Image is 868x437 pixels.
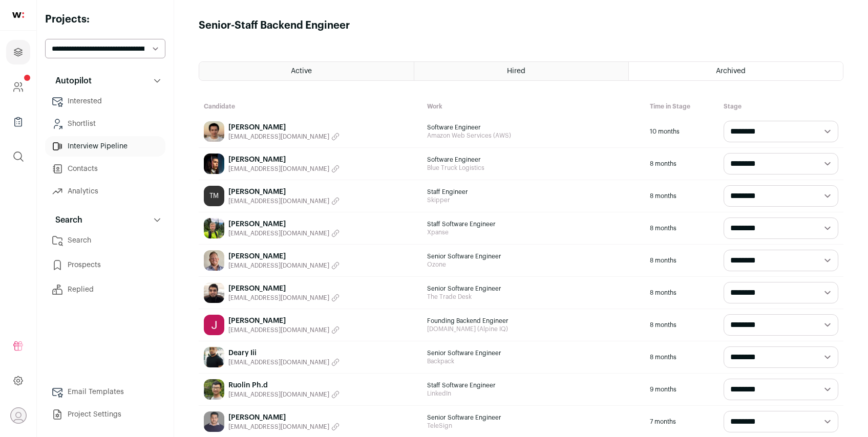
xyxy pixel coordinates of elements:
[204,250,224,271] img: 23bf0001556d026c3a710371cb4d522cc28c47ab3d7f4db77189765f94a0067e
[427,293,640,301] span: The Trade Desk
[228,229,340,237] button: [EMAIL_ADDRESS][DOMAIN_NAME]
[427,325,640,333] span: [DOMAIN_NAME] (Alpine IQ)
[228,219,340,229] a: [PERSON_NAME]
[427,260,640,269] span: Ozone
[45,255,165,275] a: Prospects
[204,379,224,400] img: 966f7f407eae0c8e0325a794d977cc3750172ca4b1b417c193f17ebf353d46de
[291,68,312,75] span: Active
[10,407,27,424] button: Open dropdown
[645,97,718,116] div: Time in Stage
[45,404,165,425] a: Project Settings
[228,358,340,366] button: [EMAIL_ADDRESS][DOMAIN_NAME]
[45,91,165,112] a: Interested
[427,188,640,196] span: Staff Engineer
[228,294,340,302] button: [EMAIL_ADDRESS][DOMAIN_NAME]
[228,316,340,326] a: [PERSON_NAME]
[645,277,718,309] div: 8 months
[49,214,82,226] p: Search
[228,380,340,390] a: Ruolin Ph.d
[199,18,843,33] h1: Senior-Staff Backend Engineer
[45,382,165,402] a: Email Templates
[427,317,640,325] span: Founding Backend Engineer
[228,412,340,423] a: [PERSON_NAME]
[228,165,329,173] span: [EMAIL_ADDRESS][DOMAIN_NAME]
[45,181,165,202] a: Analytics
[199,62,414,80] a: Active
[204,218,224,238] img: 614614c8a022493606796cd532911f081688ac74a2c13383d37a82f17329d261
[427,285,640,293] span: Senior Software Engineer
[228,261,329,270] span: [EMAIL_ADDRESS][DOMAIN_NAME]
[427,357,640,365] span: Backpack
[645,245,718,276] div: 8 months
[228,165,340,173] button: [EMAIL_ADDRESS][DOMAIN_NAME]
[427,422,640,430] span: TeleSign
[204,282,224,303] img: 2341d2386661cda2c6e07fa66cea7d58f336cbffbf46f9518a858fbd610663d2
[228,390,340,399] button: [EMAIL_ADDRESS][DOMAIN_NAME]
[228,133,340,141] button: [EMAIL_ADDRESS][DOMAIN_NAME]
[228,390,329,399] span: [EMAIL_ADDRESS][DOMAIN_NAME]
[427,349,640,357] span: Senior Software Engineer
[204,121,224,142] img: bd1241151f34e6f1c22c18567629c818e7a7f1cf0af3ed5952a40db6a4ae9fdf.jpg
[422,97,645,116] div: Work
[228,229,329,237] span: [EMAIL_ADDRESS][DOMAIN_NAME]
[427,220,640,228] span: Staff Software Engineer
[12,12,24,18] img: wellfound-shorthand-0d5821cbd27db2630d0214b213865d53afaa358527fdda9d0ea32b1df1b89c2c.svg
[204,411,224,432] img: 32b5ac0a5e4ccb1a4c474df763bd6afb810800fba3667d979baef8dce5e5b71a.jpg
[228,423,340,431] button: [EMAIL_ADDRESS][DOMAIN_NAME]
[427,381,640,389] span: Staff Software Engineer
[427,123,640,132] span: Software Engineer
[716,68,746,75] span: Archived
[204,347,224,367] img: 33af858a87210cf4d7abe1dc932e5739627181109c874175d88116c61f05793b.jpg
[228,294,329,302] span: [EMAIL_ADDRESS][DOMAIN_NAME]
[228,358,329,366] span: [EMAIL_ADDRESS][DOMAIN_NAME]
[228,283,340,294] a: [PERSON_NAME]
[45,114,165,134] a: Shortlist
[228,348,340,358] a: Deary Iii
[45,71,165,91] button: Autopilot
[228,251,340,261] a: [PERSON_NAME]
[427,164,640,172] span: Blue Truck Logistics
[427,228,640,236] span: Xpanse
[49,75,92,87] p: Autopilot
[427,156,640,164] span: Software Engineer
[228,261,340,270] button: [EMAIL_ADDRESS][DOMAIN_NAME]
[645,341,718,373] div: 8 months
[228,326,340,334] button: [EMAIL_ADDRESS][DOMAIN_NAME]
[645,116,718,147] div: 10 months
[6,75,30,99] a: Company and ATS Settings
[427,413,640,422] span: Senior Software Engineer
[228,155,340,165] a: [PERSON_NAME]
[228,197,329,205] span: [EMAIL_ADDRESS][DOMAIN_NAME]
[6,110,30,134] a: Company Lists
[45,210,165,230] button: Search
[228,122,340,133] a: [PERSON_NAME]
[645,309,718,341] div: 8 months
[427,252,640,260] span: Senior Software Engineer
[645,212,718,244] div: 8 months
[204,315,224,335] img: b885a45805837c49b68197ed837711201c24d3d73aff0af32ef75f51eb6b0367.jpg
[645,374,718,405] div: 9 months
[645,180,718,212] div: 8 months
[427,389,640,398] span: LinkedIn
[199,97,422,116] div: Candidate
[45,159,165,179] a: Contacts
[204,186,224,206] a: TM
[6,40,30,64] a: Projects
[228,423,329,431] span: [EMAIL_ADDRESS][DOMAIN_NAME]
[718,97,843,116] div: Stage
[427,196,640,204] span: Skipper
[507,68,525,75] span: Hired
[45,230,165,251] a: Search
[228,197,340,205] button: [EMAIL_ADDRESS][DOMAIN_NAME]
[414,62,628,80] a: Hired
[228,133,329,141] span: [EMAIL_ADDRESS][DOMAIN_NAME]
[204,154,224,174] img: 3fba488cd1685b3815deaa0bea544d7a50858a28b6400753f4f24fd2dca72923
[45,136,165,157] a: Interview Pipeline
[45,279,165,300] a: Replied
[427,132,640,140] span: Amazon Web Services (AWS)
[645,148,718,180] div: 8 months
[228,326,329,334] span: [EMAIL_ADDRESS][DOMAIN_NAME]
[45,12,165,27] h2: Projects:
[228,187,340,197] a: [PERSON_NAME]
